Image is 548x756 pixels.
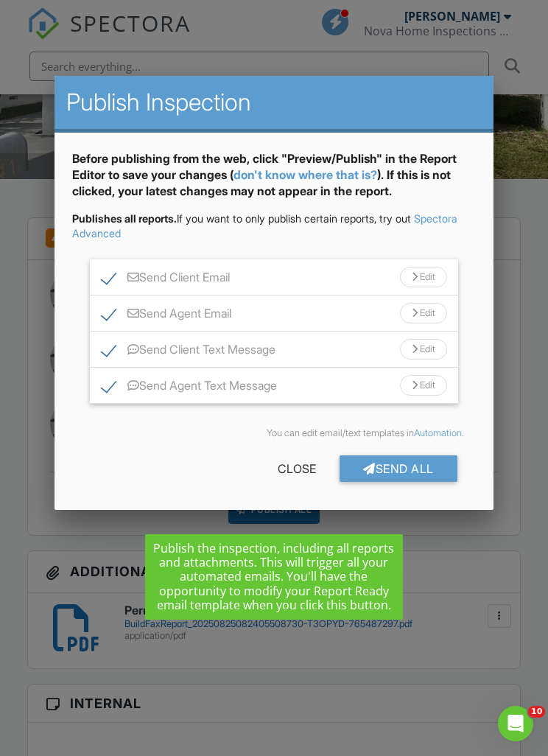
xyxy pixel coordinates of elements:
label: Send Agent Email [102,307,231,325]
a: don't know where that is? [233,167,377,182]
div: Edit [400,339,447,360]
label: Send Client Text Message [102,343,275,361]
h2: Publish Inspection [66,88,481,117]
div: Send All [340,455,457,482]
div: You can edit email/text templates in . [84,427,463,439]
label: Send Client Email [102,270,230,289]
div: Before publishing from the web, click "Preview/Publish" in the Report Editor to save your changes... [72,150,475,211]
span: If you want to only publish certain reports, try out [72,212,411,225]
a: Automation [414,427,462,438]
div: Edit [400,375,447,396]
iframe: Intercom live chat [498,706,533,741]
strong: Publishes all reports. [72,212,177,225]
div: Close [254,455,340,482]
div: Edit [400,303,447,323]
div: Edit [400,267,447,287]
span: 10 [528,706,545,718]
label: Send Agent Text Message [102,379,277,397]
